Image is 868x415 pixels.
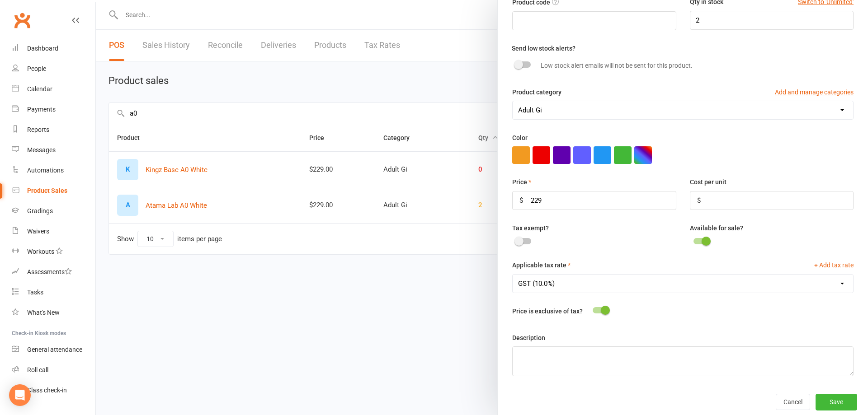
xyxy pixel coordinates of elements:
div: What's New [27,309,60,316]
a: Waivers [12,221,95,242]
a: What's New [12,303,95,323]
div: People [27,65,46,72]
a: People [12,59,95,79]
button: Save [816,394,857,410]
div: Calendar [27,85,52,93]
label: Send low stock alerts? [512,43,576,53]
div: Assessments [27,268,72,275]
div: Payments [27,106,56,113]
div: Reports [27,126,49,133]
div: Tasks [27,289,43,296]
div: Automations [27,167,64,174]
div: General attendance [27,346,82,353]
label: Low stock alert emails will not be sent for this product. [541,61,693,70]
label: Cost per unit [690,177,726,187]
div: $ [697,195,701,206]
label: Product category [512,87,561,97]
div: Waivers [27,228,49,235]
label: Price [512,177,531,187]
div: Product Sales [27,187,67,194]
a: Product Sales [12,181,95,201]
a: Gradings [12,201,95,221]
div: Open Intercom Messenger [9,384,31,406]
label: Color [512,133,528,143]
div: Roll call [27,366,48,373]
a: Dashboard [12,38,95,59]
a: Automations [12,160,95,181]
a: Class kiosk mode [12,380,95,401]
button: Add and manage categories [775,87,854,97]
div: Messages [27,146,56,154]
button: + Add tax rate [814,260,854,270]
a: Messages [12,140,95,160]
label: Applicable tax rate [512,260,571,270]
a: Clubworx [11,9,33,32]
label: Price is exclusive of tax? [512,306,583,316]
a: Reports [12,120,95,140]
a: Tasks [12,282,95,303]
button: Cancel [776,394,810,410]
div: Gradings [27,207,53,214]
div: Workouts [27,248,54,255]
div: $ [519,195,523,206]
a: Workouts [12,242,95,262]
label: Description [512,333,545,343]
label: Tax exempt? [512,223,549,233]
div: Class check-in [27,387,67,394]
a: Roll call [12,360,95,380]
a: General attendance kiosk mode [12,340,95,360]
a: Calendar [12,79,95,99]
a: Assessments [12,262,95,282]
div: Dashboard [27,45,58,52]
label: Available for sale? [690,223,743,233]
a: Payments [12,99,95,120]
